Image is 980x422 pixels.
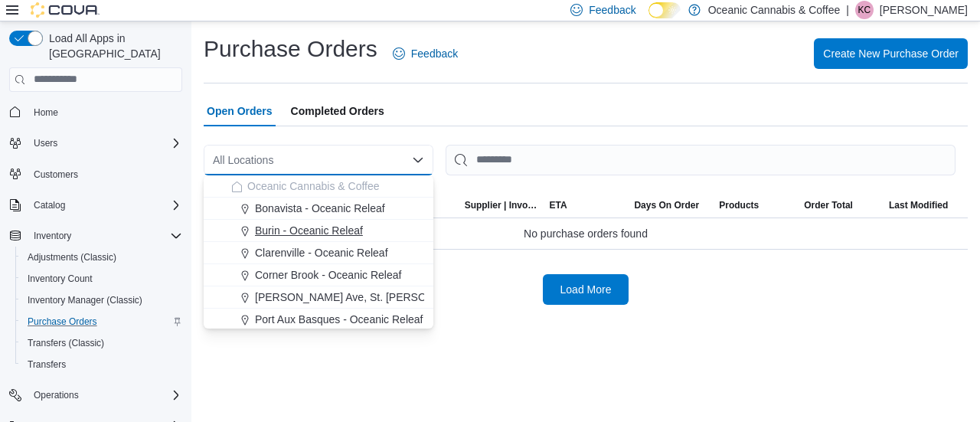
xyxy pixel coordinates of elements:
[634,199,699,211] span: Days On Order
[28,134,64,152] button: Users
[411,46,458,61] span: Feedback
[855,1,874,19] div: Kelli Chislett
[204,264,433,286] button: Corner Brook - Oceanic Releaf
[21,270,182,288] span: Inventory Count
[204,175,433,198] button: Oceanic Cannabis & Coffee
[550,199,567,211] span: ETA
[204,175,433,420] div: Choose from the following options
[3,225,188,247] button: Inventory
[3,195,188,216] button: Catalog
[28,337,104,349] span: Transfers (Classic)
[798,193,883,218] button: Order Total
[204,220,433,242] button: Burin - Oceanic Releaf
[21,248,182,267] span: Adjustments (Classic)
[28,103,64,122] a: Home
[814,38,968,69] button: Create New Purchase Order
[524,224,648,243] span: No purchase orders found
[15,290,188,311] button: Inventory Manager (Classic)
[713,193,798,218] button: Products
[465,199,537,211] span: Supplier | Invoice Number
[889,199,948,211] span: Last Modified
[21,248,122,267] a: Adjustments (Classic)
[648,18,649,19] span: Dark Mode
[15,311,188,332] button: Purchase Orders
[628,193,713,218] button: Days On Order
[255,267,401,283] span: Corner Brook - Oceanic Releaf
[28,227,182,245] span: Inventory
[255,201,385,216] span: Bonavista - Oceanic Releaf
[204,242,433,264] button: Clarenville - Oceanic Releaf
[255,245,388,260] span: Clarenville - Oceanic Releaf
[28,165,84,184] a: Customers
[28,273,93,285] span: Inventory Count
[3,384,188,406] button: Operations
[560,282,612,297] span: Load More
[880,1,968,19] p: [PERSON_NAME]
[589,2,635,18] span: Feedback
[28,196,71,214] button: Catalog
[28,134,182,152] span: Users
[204,286,433,309] button: [PERSON_NAME] Ave, St. [PERSON_NAME]’s - Oceanic Releaf
[255,312,423,327] span: Port Aux Basques - Oceanic Releaf
[823,46,959,61] span: Create New Purchase Order
[21,312,182,331] span: Purchase Orders
[15,354,188,375] button: Transfers
[28,316,97,328] span: Purchase Orders
[28,386,182,404] span: Operations
[28,103,182,122] span: Home
[34,137,57,149] span: Users
[15,268,188,290] button: Inventory Count
[28,196,182,214] span: Catalog
[846,1,849,19] p: |
[544,193,629,218] button: ETA
[648,2,681,18] input: Dark Mode
[291,96,384,126] span: Completed Orders
[15,247,188,268] button: Adjustments (Classic)
[3,132,188,154] button: Users
[204,34,377,64] h1: Purchase Orders
[21,291,182,309] span: Inventory Manager (Classic)
[883,193,968,218] button: Last Modified
[255,223,363,238] span: Burin - Oceanic Releaf
[719,199,759,211] span: Products
[21,270,99,288] a: Inventory Count
[21,355,72,374] a: Transfers
[21,334,182,352] span: Transfers (Classic)
[28,294,142,306] span: Inventory Manager (Classic)
[804,199,853,211] span: Order Total
[34,230,71,242] span: Inventory
[412,154,424,166] button: Close list of options
[28,165,182,184] span: Customers
[207,96,273,126] span: Open Orders
[28,386,85,404] button: Operations
[446,145,955,175] input: This is a search bar. After typing your query, hit enter to filter the results lower in the page.
[255,290,564,305] span: [PERSON_NAME] Ave, St. [PERSON_NAME]’s - Oceanic Releaf
[3,163,188,185] button: Customers
[387,38,464,69] a: Feedback
[21,355,182,374] span: Transfers
[708,1,841,19] p: Oceanic Cannabis & Coffee
[15,332,188,354] button: Transfers (Classic)
[858,1,871,19] span: KC
[28,358,66,371] span: Transfers
[21,291,149,309] a: Inventory Manager (Classic)
[43,31,182,61] span: Load All Apps in [GEOGRAPHIC_DATA]
[31,2,100,18] img: Cova
[34,199,65,211] span: Catalog
[34,106,58,119] span: Home
[204,198,433,220] button: Bonavista - Oceanic Releaf
[34,168,78,181] span: Customers
[21,312,103,331] a: Purchase Orders
[204,309,433,331] button: Port Aux Basques - Oceanic Releaf
[543,274,629,305] button: Load More
[21,334,110,352] a: Transfers (Classic)
[247,178,380,194] span: Oceanic Cannabis & Coffee
[3,101,188,123] button: Home
[459,193,544,218] button: Supplier | Invoice Number
[28,251,116,263] span: Adjustments (Classic)
[34,389,79,401] span: Operations
[28,227,77,245] button: Inventory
